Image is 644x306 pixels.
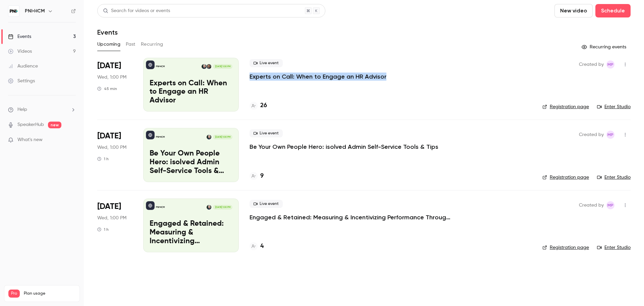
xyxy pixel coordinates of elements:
p: PNI•HCM [156,206,165,209]
span: Plan usage [24,291,75,296]
a: 9 [250,172,264,181]
span: MP [607,60,613,69]
div: Events [8,33,31,40]
a: Registration page [542,244,589,251]
div: Oct 15 Wed, 1:00 PM (America/New York) [97,128,132,182]
img: Amy Miller [202,64,206,69]
p: Experts on Call: When to Engage an HR Advisor [150,79,232,105]
span: Pro [8,290,20,298]
span: [DATE] [97,131,121,141]
span: Help [17,106,27,113]
iframe: Noticeable Trigger [68,137,76,143]
div: Audience [8,63,38,70]
span: Live event [250,200,283,208]
a: Enter Studio [597,103,631,110]
span: MP [607,131,613,139]
div: 1 h [97,156,109,162]
a: Registration page [542,174,589,181]
span: MP [607,201,613,209]
span: Wed, 1:00 PM [97,144,126,151]
div: 45 min [97,86,117,91]
a: SpeakerHub [17,121,44,128]
span: [DATE] [97,60,121,71]
img: PNI•HCM [8,6,19,16]
h1: Events [97,28,118,36]
span: [DATE] 1:00 PM [213,205,232,210]
div: Settings [8,78,35,84]
a: Be Your Own People Hero: isolved Admin Self-Service Tools & Tips [250,143,438,151]
p: Be Your Own People Hero: isolved Admin Self-Service Tools & Tips [150,149,232,175]
span: new [48,122,61,128]
span: Melissa Pisarski [606,201,614,209]
img: Kyle Wade [207,64,211,69]
img: Amy Miller [207,135,211,139]
span: Melissa Pisarski [606,60,614,69]
span: [DATE] [97,201,121,212]
h4: 9 [260,172,264,181]
a: 26 [250,101,267,110]
p: Engaged & Retained: Measuring & Incentivizing Performance Through Engagement [150,220,232,246]
p: PNI•HCM [156,135,165,139]
span: Live event [250,129,283,137]
span: Wed, 1:00 PM [97,215,126,221]
div: Videos [8,48,32,55]
button: Past [126,39,136,50]
h6: PNI•HCM [25,8,45,14]
span: [DATE] 1:00 PM [213,135,232,139]
button: Recurring [141,39,163,50]
button: New video [554,4,593,17]
span: Created by [579,60,604,69]
span: Created by [579,131,604,139]
div: 1 h [97,227,109,232]
h4: 26 [260,101,267,110]
span: Wed, 1:00 PM [97,74,126,81]
button: Schedule [595,4,631,17]
a: Experts on Call: When to Engage an HR AdvisorPNI•HCMKyle WadeAmy Miller[DATE] 1:00 PMExperts on C... [143,58,239,112]
p: PNI•HCM [156,65,165,68]
span: Melissa Pisarski [606,131,614,139]
a: Enter Studio [597,244,631,251]
a: 4 [250,242,264,251]
a: Engaged & Retained: Measuring & Incentivizing Performance Through EngagementPNI•HCMAmy Miller[DAT... [143,199,239,252]
span: Created by [579,201,604,209]
span: What's new [17,136,43,143]
h4: 4 [260,242,264,251]
div: Sep 17 Wed, 1:00 PM (America/New York) [97,58,132,112]
div: Search for videos or events [103,7,170,14]
img: Amy Miller [207,205,211,210]
a: Be Your Own People Hero: isolved Admin Self-Service Tools & TipsPNI•HCMAmy Miller[DATE] 1:00 PMBe... [143,128,239,182]
a: Engaged & Retained: Measuring & Incentivizing Performance Through Engagement [250,213,451,221]
button: Upcoming [97,39,120,50]
div: Nov 12 Wed, 1:00 PM (America/New York) [97,199,132,252]
a: Enter Studio [597,174,631,181]
a: Registration page [542,103,589,110]
span: [DATE] 1:00 PM [213,64,232,69]
a: Experts on Call: When to Engage an HR Advisor [250,73,386,81]
span: Live event [250,59,283,67]
li: help-dropdown-opener [8,106,76,113]
button: Recurring events [579,42,631,52]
